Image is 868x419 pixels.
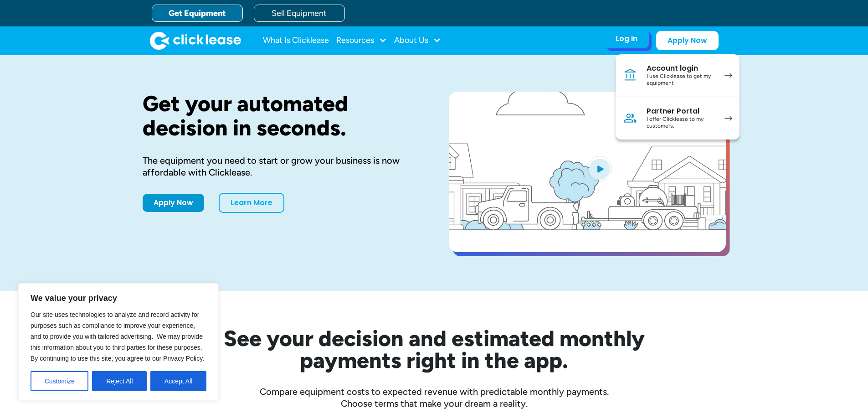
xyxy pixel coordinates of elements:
[31,293,206,304] p: We value your privacy
[92,371,147,391] button: Reject All
[143,194,204,212] a: Apply Now
[150,371,206,391] button: Accept All
[150,31,241,50] img: Clicklease logo
[623,68,637,83] img: Bank icon
[616,34,637,43] div: Log In
[150,31,241,50] a: home
[336,31,387,50] div: Resources
[179,327,689,371] h2: See your decision and estimated monthly payments right in the app.
[616,54,740,97] a: Account loginI use Clicklease to get my equipment
[143,155,420,178] div: The equipment you need to start or grow your business is now affordable with Clicklease.
[724,73,732,78] img: arrow
[263,31,329,50] a: What Is Clicklease
[449,92,726,252] a: open lightbox
[152,5,243,22] a: Get Equipment
[647,107,715,116] div: Partner Portal
[616,97,740,140] a: Partner PortalI offer Clicklease to my customers.
[587,156,612,181] img: Blue play button logo on a light blue circular background
[656,31,719,50] a: Apply Now
[647,73,715,87] div: I use Clicklease to get my equipment
[143,92,420,140] h1: Get your automated decision in seconds.
[616,54,740,140] nav: Log In
[623,111,637,125] img: Person icon
[724,116,732,121] img: arrow
[31,311,204,362] span: Our site uses technologies to analyze and record activity for purposes such as compliance to impr...
[18,283,219,401] div: We value your privacy
[647,116,715,130] div: I offer Clicklease to my customers.
[254,5,345,22] a: Sell Equipment
[647,64,715,73] div: Account login
[143,386,726,409] div: Compare equipment costs to expected revenue with predictable monthly payments. Choose terms that ...
[394,31,441,50] div: About Us
[31,371,88,391] button: Customize
[219,193,284,213] a: Learn More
